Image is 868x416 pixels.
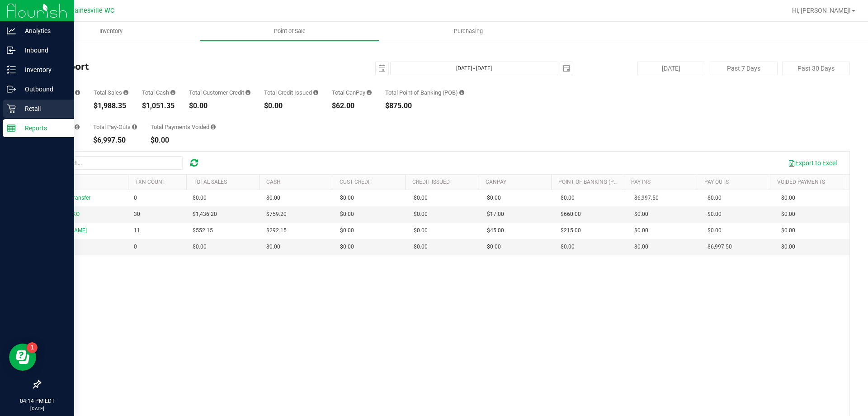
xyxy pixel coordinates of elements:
[385,102,464,110] div: $875.00
[376,62,388,75] span: select
[637,62,705,75] button: [DATE]
[16,84,70,95] p: Outbound
[189,90,250,96] div: Total Customer Credit
[93,124,137,130] div: Total Pay-Outs
[634,210,648,219] span: $0.00
[75,124,80,130] i: Sum of all cash pay-ins added to tills within the date range.
[332,102,372,110] div: $62.00
[7,124,16,133] inline-svg: Reports
[134,194,137,202] span: 0
[170,90,175,96] i: Sum of all successful, non-voided cash payment transaction amounts (excluding tips and transactio...
[266,243,280,251] span: $0.00
[135,179,165,185] a: TXN Count
[487,210,504,219] span: $17.00
[379,22,557,41] a: Purchasing
[340,179,373,185] a: Cust Credit
[193,194,207,202] span: $0.00
[340,226,354,235] span: $0.00
[123,90,128,96] i: Sum of all successful, non-voided payment transaction amounts (excluding tips and transaction fee...
[340,194,354,202] span: $0.00
[16,25,70,36] p: Analytics
[777,179,825,185] a: Voided Payments
[7,65,16,74] inline-svg: Inventory
[710,62,778,75] button: Past 7 Days
[561,194,575,202] span: $0.00
[414,194,428,202] span: $0.00
[266,194,280,202] span: $0.00
[7,46,16,55] inline-svg: Inbound
[340,243,354,251] span: $0.00
[414,210,428,219] span: $0.00
[266,179,281,185] a: Cash
[781,243,795,251] span: $0.00
[134,210,140,219] span: 30
[16,103,70,114] p: Retail
[7,85,16,94] inline-svg: Outbound
[782,62,850,75] button: Past 30 Days
[781,226,795,235] span: $0.00
[781,194,795,202] span: $0.00
[16,45,70,56] p: Inbound
[561,226,581,235] span: $215.00
[266,210,287,219] span: $759.20
[487,226,504,235] span: $45.00
[631,179,651,185] a: Pay Ins
[94,102,128,110] div: $1,988.35
[151,137,216,144] div: $0.00
[9,344,36,371] iframe: Resource center
[385,90,464,96] div: Total Point of Banking (POB)
[87,27,135,35] span: Inventory
[132,124,137,130] i: Sum of all cash pay-outs removed from tills within the date range.
[134,226,140,235] span: 11
[16,123,70,134] p: Reports
[792,7,851,14] span: Hi, [PERSON_NAME]!
[560,62,573,75] span: select
[193,226,213,235] span: $552.15
[211,124,216,130] i: Sum of all voided payment transaction amounts (excluding tips and transaction fees) within the da...
[332,90,372,96] div: Total CanPay
[193,179,227,185] a: Total Sales
[634,194,659,202] span: $6,997.50
[486,179,506,185] a: CanPay
[40,62,310,72] h4: Till Report
[782,155,843,171] button: Export to Excel
[93,137,137,144] div: $6,997.50
[561,210,581,219] span: $660.00
[487,194,501,202] span: $0.00
[561,243,575,251] span: $0.00
[7,104,16,113] inline-svg: Retail
[70,7,114,14] span: Gainesville WC
[414,243,428,251] span: $0.00
[47,156,183,170] input: Search...
[708,226,722,235] span: $0.00
[142,102,175,110] div: $1,051.35
[414,226,428,235] span: $0.00
[189,102,250,110] div: $0.00
[4,405,70,412] p: [DATE]
[94,90,128,96] div: Total Sales
[266,226,287,235] span: $292.15
[558,179,623,185] a: Point of Banking (POB)
[459,90,464,96] i: Sum of the successful, non-voided point-of-banking payment transaction amounts, both via payment ...
[200,22,379,41] a: Point of Sale
[151,124,216,130] div: Total Payments Voided
[634,226,648,235] span: $0.00
[193,210,217,219] span: $1,436.20
[708,210,722,219] span: $0.00
[264,102,318,110] div: $0.00
[134,243,137,251] span: 0
[412,179,450,185] a: Credit Issued
[245,90,250,96] i: Sum of all successful, non-voided payment transaction amounts using account credit as the payment...
[340,210,354,219] span: $0.00
[634,243,648,251] span: $0.00
[781,210,795,219] span: $0.00
[313,90,318,96] i: Sum of all successful refund transaction amounts from purchase returns resulting in account credi...
[367,90,372,96] i: Sum of all successful, non-voided payment transaction amounts using CanPay (as well as manual Can...
[75,90,80,96] i: Count of all successful payment transactions, possibly including voids, refunds, and cash-back fr...
[4,397,70,405] p: 04:14 PM EDT
[704,179,729,185] a: Pay Outs
[708,194,722,202] span: $0.00
[708,243,732,251] span: $6,997.50
[16,64,70,75] p: Inventory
